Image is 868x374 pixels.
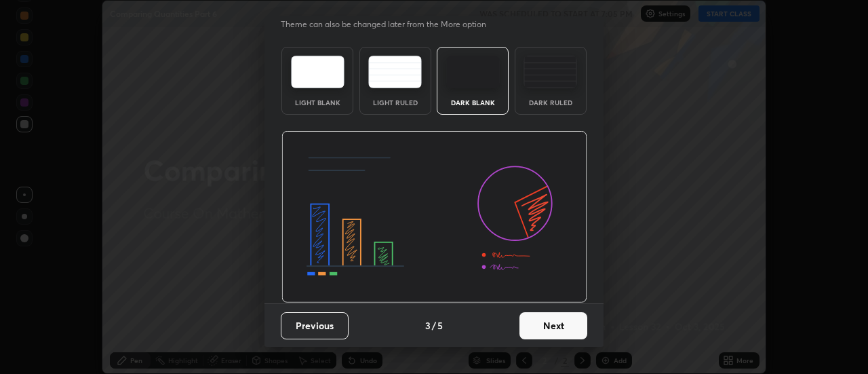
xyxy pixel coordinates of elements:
button: Previous [281,312,349,339]
img: lightTheme.e5ed3b09.svg [291,56,344,88]
h4: / [432,318,436,333]
img: lightRuledTheme.5fabf969.svg [368,56,422,88]
img: darkThemeBanner.d06ce4a2.svg [281,131,587,303]
h4: 3 [425,318,431,333]
img: darkTheme.f0cc69e5.svg [446,56,500,88]
button: Next [519,312,587,339]
p: Theme can also be changed later from the More option [281,18,500,31]
div: Light Ruled [368,99,422,106]
div: Dark Blank [446,99,500,106]
h4: 5 [437,318,443,333]
div: Dark Ruled [524,99,578,106]
img: darkRuledTheme.de295e13.svg [524,56,577,88]
div: Light Blank [290,99,344,106]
